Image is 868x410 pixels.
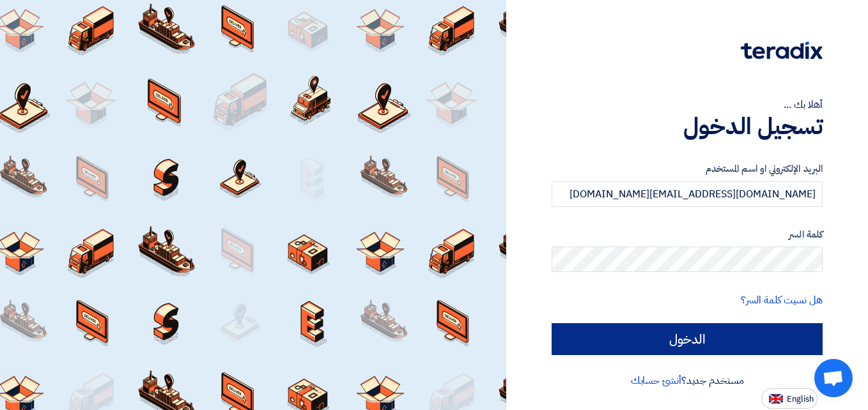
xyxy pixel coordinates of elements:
[787,395,814,404] span: English
[552,227,823,242] label: كلمة السر
[552,162,823,176] label: البريد الإلكتروني او اسم المستخدم
[552,323,823,355] input: الدخول
[631,373,681,388] a: أنشئ حسابك
[741,42,823,59] img: Teradix logo
[552,112,823,140] h1: تسجيل الدخول
[552,181,823,207] input: أدخل بريد العمل الإلكتروني او اسم المستخدم الخاص بك ...
[552,97,823,112] div: أهلا بك ...
[761,388,818,409] button: English
[769,394,783,404] img: en-US.png
[814,359,853,397] div: Open chat
[552,373,823,388] div: مستخدم جديد؟
[741,292,823,308] a: هل نسيت كلمة السر؟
